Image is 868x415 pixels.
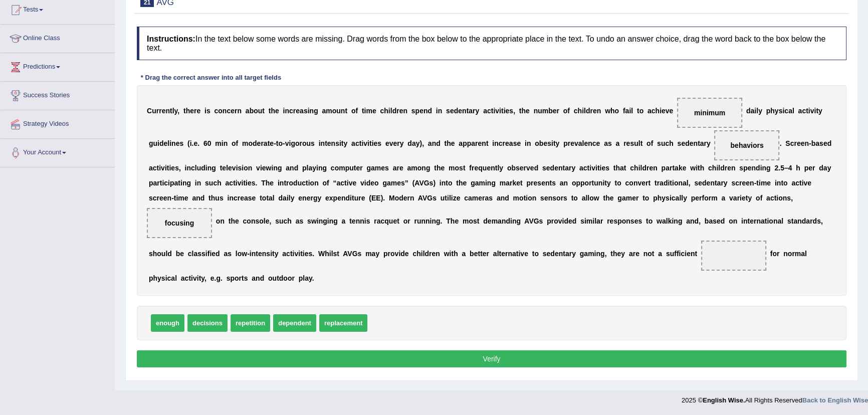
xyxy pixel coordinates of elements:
[495,107,499,115] b: v
[534,107,538,115] b: n
[419,139,422,147] b: )
[257,139,261,147] b: e
[610,107,615,115] b: h
[197,139,199,147] b: .
[246,107,250,115] b: a
[608,139,612,147] b: s
[478,139,482,147] b: e
[694,109,725,117] span: minimum
[345,107,347,115] b: t
[471,139,475,147] b: a
[467,139,472,147] b: p
[393,139,397,147] b: e
[638,139,640,147] b: l
[652,107,656,115] b: c
[152,107,156,115] b: u
[412,139,416,147] b: a
[492,139,494,147] b: i
[351,107,356,115] b: o
[296,107,300,115] b: e
[458,107,462,115] b: e
[814,107,816,115] b: i
[810,107,814,115] b: v
[254,107,258,115] b: o
[293,107,296,115] b: r
[1,139,115,164] a: Your Account
[483,107,487,115] b: a
[156,107,159,115] b: r
[193,139,197,147] b: e
[415,107,420,115] b: p
[343,139,347,147] b: y
[264,139,268,147] b: a
[271,107,275,115] b: h
[419,107,423,115] b: e
[206,107,210,115] b: s
[640,139,643,147] b: t
[647,107,652,115] b: a
[766,107,771,115] b: p
[223,107,227,115] b: n
[325,139,327,147] b: t
[137,27,846,60] h4: In the text below some words are missing. Drag words from the box below to the appropriate place ...
[459,139,463,147] b: a
[756,107,758,115] b: l
[165,107,170,115] b: n
[237,107,242,115] b: n
[451,139,455,147] b: e
[816,107,818,115] b: t
[614,107,619,115] b: o
[299,139,302,147] b: r
[504,107,506,115] b: i
[177,107,179,115] b: ,
[427,107,432,115] b: d
[335,139,339,147] b: s
[192,139,194,147] b: .
[364,107,366,115] b: i
[677,139,681,147] b: s
[493,107,495,115] b: i
[806,107,808,115] b: t
[304,107,308,115] b: s
[176,139,180,147] b: e
[582,107,584,115] b: i
[283,107,285,115] b: i
[677,98,742,128] span: Drop target
[377,139,381,147] b: s
[802,396,868,404] a: Back to English Wise
[597,107,601,115] b: n
[592,139,596,147] b: c
[300,107,304,115] b: a
[285,107,289,115] b: n
[159,139,164,147] b: d
[578,107,582,115] b: h
[310,107,314,115] b: n
[665,139,669,147] b: c
[584,107,586,115] b: l
[203,139,207,147] b: 6
[167,139,169,147] b: l
[605,107,610,115] b: w
[586,107,590,115] b: d
[438,107,443,115] b: n
[714,130,779,160] span: Drop target
[526,107,530,115] b: e
[454,107,459,115] b: d
[660,107,662,115] b: i
[331,139,336,147] b: n
[450,107,454,115] b: e
[336,107,341,115] b: u
[778,107,782,115] b: s
[527,139,531,147] b: n
[308,107,310,115] b: i
[563,139,568,147] b: p
[204,107,206,115] b: i
[262,107,265,115] b: t
[604,139,608,147] b: a
[289,107,293,115] b: c
[513,139,517,147] b: s
[704,139,706,147] b: r
[363,139,367,147] b: v
[651,139,654,147] b: f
